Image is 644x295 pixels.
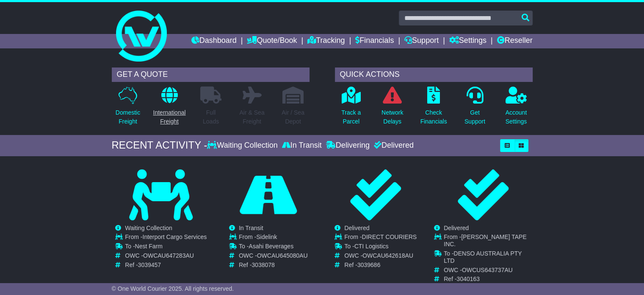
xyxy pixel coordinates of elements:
[497,34,532,48] a: Reseller
[125,233,207,243] td: From -
[239,252,308,261] td: OWC -
[247,34,297,48] a: Quote/Book
[464,86,486,131] a: GetSupport
[280,141,324,150] div: In Transit
[344,261,417,269] td: Ref -
[355,34,394,48] a: Financials
[344,225,369,231] span: Delivered
[444,267,532,276] td: OWC -
[112,139,207,152] div: RECENT ACTIVITY -
[239,243,308,252] td: To -
[249,243,293,250] span: Asahi Beverages
[207,141,279,150] div: Waiting Collection
[239,108,264,126] p: Air & Sea Freight
[256,233,277,240] span: Sidelink
[420,108,447,126] p: Check Financials
[341,108,361,126] p: Track a Parcel
[444,233,527,247] span: [PERSON_NAME] TAPE INC.
[462,267,513,273] span: OWCUS643737AU
[444,250,522,264] span: DENSO AUSTRALIA PTY LTD
[125,243,207,252] td: To -
[142,233,207,240] span: Interport Cargo Services
[257,252,308,259] span: OWCAU645080AU
[152,86,186,131] a: InternationalFreight
[307,34,345,48] a: Tracking
[362,252,413,259] span: OWCAU642618AU
[505,86,528,131] a: AccountSettings
[444,233,532,250] td: From -
[200,108,221,126] p: Full Loads
[449,34,486,48] a: Settings
[456,275,480,282] span: 3040163
[138,261,161,268] span: 3039457
[135,243,163,250] span: Nest Farm
[362,233,417,240] span: DIRECT COURIERS
[420,86,448,131] a: CheckFinancials
[354,243,389,250] span: CTI Logistics
[153,108,185,126] p: International Freight
[112,285,234,292] span: © One World Courier 2025. All rights reserved.
[404,34,439,48] a: Support
[341,86,361,131] a: Track aParcel
[344,243,417,252] td: To -
[282,108,304,126] p: Air / Sea Depot
[125,225,172,231] span: Waiting Collection
[125,252,207,261] td: OWC -
[125,261,207,269] td: Ref -
[115,86,141,131] a: DomesticFreight
[324,141,372,150] div: Delivering
[335,67,533,82] div: QUICK ACTIONS
[444,250,532,267] td: To -
[344,233,417,243] td: From -
[506,108,527,126] p: Account Settings
[112,67,310,82] div: GET A QUOTE
[143,252,194,259] span: OWCAU647283AU
[464,108,485,126] p: Get Support
[252,261,275,268] span: 3038078
[381,108,403,126] p: Network Delays
[191,34,237,48] a: Dashboard
[116,108,140,126] p: Domestic Freight
[357,261,381,268] span: 3039686
[381,86,404,131] a: NetworkDelays
[239,225,263,231] span: In Transit
[239,261,308,269] td: Ref -
[444,275,532,283] td: Ref -
[239,233,308,243] td: From -
[344,252,417,261] td: OWC -
[372,141,414,150] div: Delivered
[444,225,469,231] span: Delivered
